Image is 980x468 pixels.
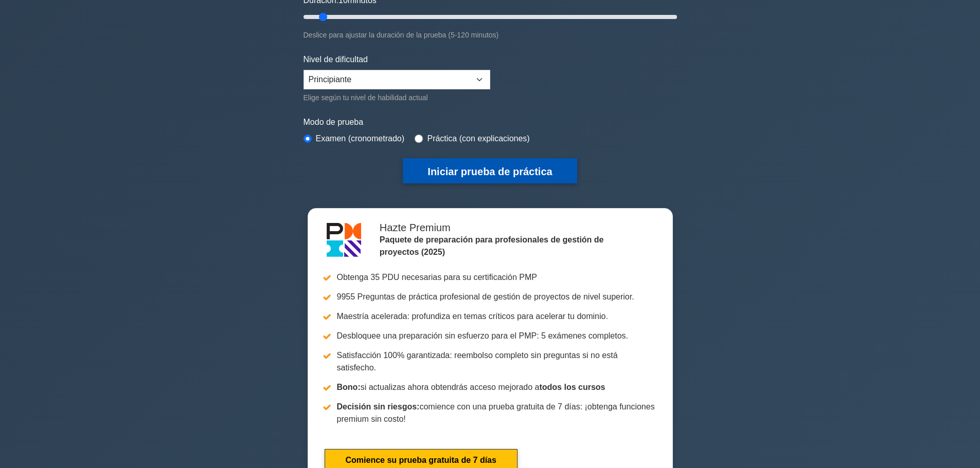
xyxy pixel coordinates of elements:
font: Iniciar prueba de práctica [427,166,552,177]
font: Práctica (con explicaciones) [427,134,529,143]
button: Iniciar prueba de práctica [403,158,577,183]
font: Nivel de dificultad [304,55,368,64]
font: Examen (cronometrado) [316,134,405,143]
font: Deslice para ajustar la duración de la prueba (5-120 minutos) [304,31,499,39]
font: Modo de prueba [304,118,364,126]
font: Elige según tu nivel de habilidad actual [304,93,428,102]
